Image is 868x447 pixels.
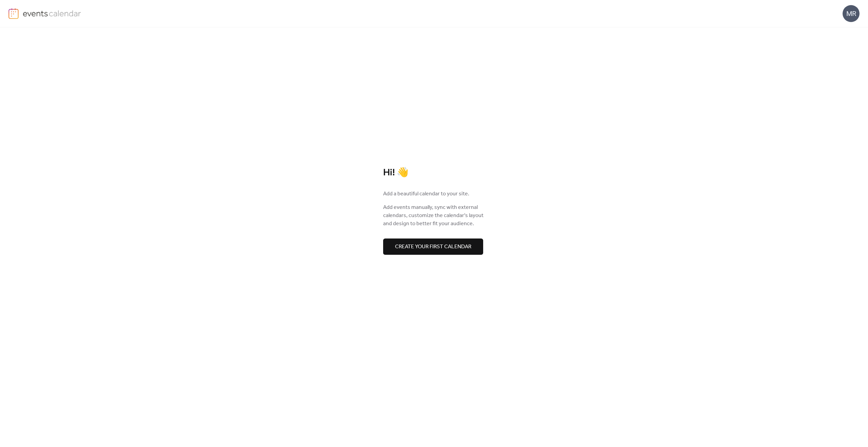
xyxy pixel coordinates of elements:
div: MR [843,5,860,22]
span: Create your first calendar [395,243,471,251]
div: Hi! 👋 [383,167,485,179]
span: Add a beautiful calendar to your site. [383,190,469,198]
img: logo-type [23,8,81,18]
span: Add events manually, sync with external calendars, customize the calendar's layout and design to ... [383,203,485,228]
button: Create your first calendar [383,238,483,255]
img: logo [8,8,19,19]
